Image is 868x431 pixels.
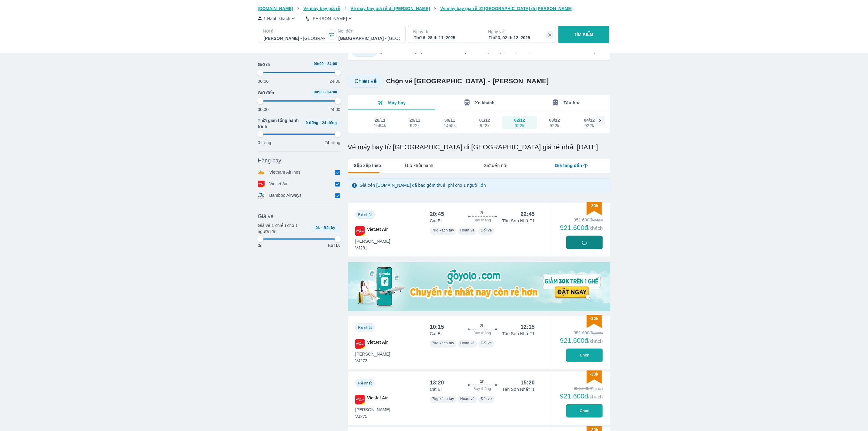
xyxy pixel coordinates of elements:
[560,337,603,344] div: 921.600đ
[258,157,281,164] span: Hãng bay
[367,226,388,236] span: VietJet Air
[358,213,372,217] span: Rẻ nhất
[432,397,454,401] span: 7kg xách tay
[269,192,302,199] p: Bamboo Airways
[574,31,594,37] p: TÌM KIẾM
[348,143,610,151] h1: Vé máy bay từ [GEOGRAPHIC_DATA] đi [GEOGRAPHIC_DATA] giá rẻ nhất [DATE]
[481,397,492,401] span: Đổi vé
[325,62,326,66] span: -
[502,218,535,224] p: Tân Sơn Nhất T1
[320,121,321,125] span: -
[324,226,335,230] span: Bất kỳ
[269,169,301,176] p: Vietnam Airlines
[520,379,535,386] div: 15:20
[258,222,308,235] p: Giá vé 1 chiều cho 1 người lớn
[355,245,390,251] span: VJ281
[460,228,475,232] span: Hoàn vé
[355,413,390,419] span: VJ275
[311,16,347,22] p: [PERSON_NAME]
[414,35,475,41] div: Thứ 6, 28 th 11, 2025
[430,323,444,331] div: 10:15
[502,386,535,392] p: Tân Sơn Nhất T1
[358,325,372,330] span: Rẻ nhất
[338,28,400,34] p: Nơi đến
[355,395,365,405] img: VJ
[258,140,271,146] p: 0 tiếng
[520,323,535,331] div: 12:15
[481,341,492,345] span: Đổi vé
[502,331,535,337] p: Tân Sơn Nhất T1
[258,117,300,130] span: Thời gian tổng hành trình
[566,349,603,362] button: Chọn
[327,90,337,94] span: 24:00
[358,381,372,385] span: Rẻ nhất
[560,393,603,400] div: 921.600đ
[560,224,603,231] div: 921.600đ
[314,90,324,94] span: 00:00
[550,123,560,128] div: 922k
[258,90,274,96] span: Giờ đến
[306,15,353,22] button: [PERSON_NAME]
[258,6,293,11] span: [DOMAIN_NAME]
[479,117,490,123] div: 01/12
[588,226,603,231] span: /khách
[375,117,386,123] div: 28/11
[444,123,456,128] div: 1455k
[587,202,602,215] img: discount
[351,6,430,11] span: Vé máy bay giá rẻ đi [PERSON_NAME]
[258,106,269,113] p: 00:00
[363,116,595,129] div: scrollable day and price
[584,123,595,128] div: 922k
[480,379,484,384] span: 2h
[475,100,495,105] span: Xe khách
[489,35,550,41] div: Thứ 3, 02 th 12, 2025
[258,15,297,22] button: 1 Hành khách
[590,203,598,208] span: -30k
[560,330,603,336] div: 951.600đ
[405,162,433,169] span: Giờ khởi hành
[355,78,377,84] span: Chiều về
[388,100,406,105] span: Máy bay
[367,395,388,405] span: VietJet Air
[355,339,365,349] img: VJ
[258,78,269,84] p: 00:00
[560,217,603,223] div: 951.600đ
[588,339,603,344] span: /khách
[355,407,390,413] span: [PERSON_NAME]
[258,213,274,220] span: Giá vé
[258,242,263,249] p: 0đ
[480,210,484,215] span: 2h
[355,238,390,244] span: [PERSON_NAME]
[269,181,288,187] p: Vietjet Air
[386,77,549,85] span: Chọn vé [GEOGRAPHIC_DATA] [PERSON_NAME]
[480,123,490,128] div: 922k
[558,26,609,43] button: TÌM KIẾM
[374,123,386,128] div: 1564k
[264,16,290,22] p: 1 Hành khách
[325,90,326,94] span: -
[348,262,610,311] img: media-0
[413,29,476,35] p: Ngày đi
[590,316,598,321] span: -30k
[258,5,610,12] nav: breadcrumb
[514,117,525,123] div: 02/12
[444,117,455,123] div: 30/11
[520,210,535,218] div: 22:45
[560,385,603,391] div: 951.600đ
[316,226,320,230] span: 0k
[306,121,318,125] span: 0 tiếng
[304,6,341,11] span: Vé máy bay giá rẻ
[367,339,388,349] span: VietJet Air
[430,379,444,386] div: 13:20
[432,341,454,345] span: 7kg xách tay
[564,100,581,105] span: Tàu hỏa
[430,331,442,337] p: Cát Bi
[381,159,610,172] div: lab API tabs example
[590,372,598,377] span: -30k
[460,341,475,345] span: Hoàn vé
[324,140,340,146] p: 24 tiếng
[587,370,602,384] img: discount
[588,394,603,399] span: /khách
[258,61,270,68] span: Giờ đi
[549,117,560,123] div: 03/12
